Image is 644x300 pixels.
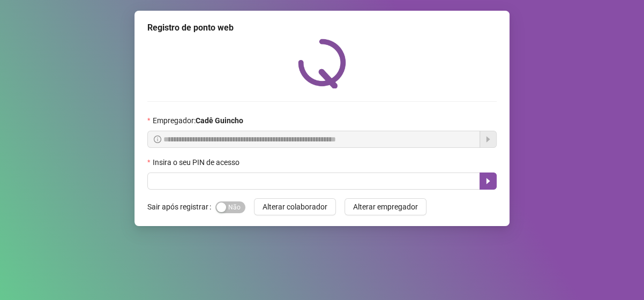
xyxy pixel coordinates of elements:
label: Insira o seu PIN de acesso [147,156,246,168]
div: Registro de ponto web [147,21,497,34]
span: Empregador : [152,115,243,126]
button: Alterar empregador [345,198,426,215]
label: Sair após registrar [147,198,215,215]
span: Alterar colaborador [263,201,327,213]
strong: Cadê Guincho [195,116,243,125]
img: QRPoint [298,39,346,88]
span: Alterar empregador [353,201,418,213]
button: Alterar colaborador [254,198,336,215]
span: info-circle [154,136,161,143]
span: caret-right [484,177,492,185]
